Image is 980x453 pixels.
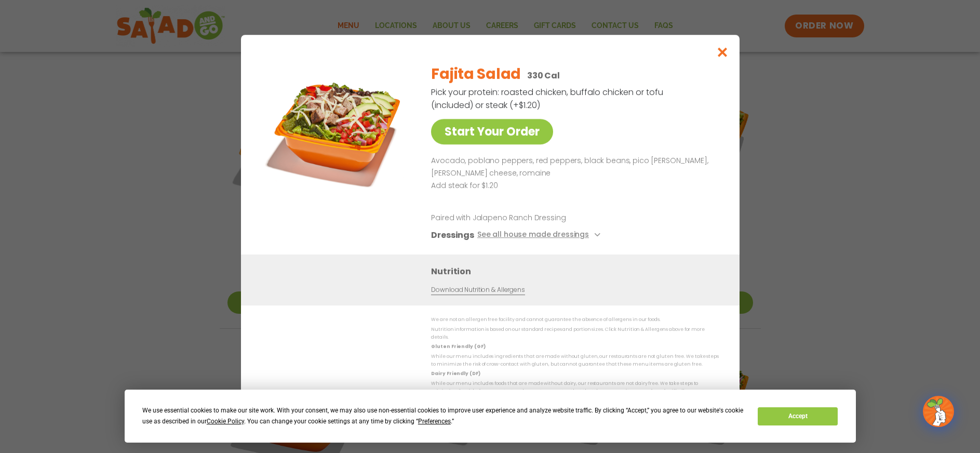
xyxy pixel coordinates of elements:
[705,35,739,70] button: Close modal
[924,397,953,426] img: wpChatIcon
[431,229,474,242] h3: Dressings
[431,286,525,296] a: Download Nutrition & Allergens
[418,418,451,425] span: Preferences
[142,405,745,427] div: We use essential cookies to make our site work. With your consent, we may also use non-essential ...
[431,180,715,192] p: Add steak for $1.20
[431,316,719,324] p: We are not an allergen free facility and cannot guarantee the absence of allergens in our foods.
[431,353,719,369] p: While our menu includes ingredients that are made without gluten, our restaurants are not gluten ...
[431,380,719,396] p: While our menu includes foods that are made without dairy, our restaurants are not dairy free. We...
[431,86,665,112] p: Pick your protein: roasted chicken, buffalo chicken or tofu (included) or steak (+$1.20)
[431,155,715,180] p: Avocado, poblano peppers, red peppers, black beans, pico [PERSON_NAME], [PERSON_NAME] cheese, rom...
[264,56,410,201] img: Featured product photo for Fajita Salad
[431,344,485,350] strong: Gluten Friendly (GF)
[527,69,560,82] p: 330 Cal
[431,265,724,278] h3: Nutrition
[477,229,603,242] button: See all house made dressings
[431,119,553,144] a: Start Your Order
[431,63,521,85] h2: Fajita Salad
[431,213,623,224] p: Paired with Jalapeno Ranch Dressing
[125,390,856,443] div: Cookie Consent Prompt
[431,326,719,342] p: Nutrition information is based on our standard recipes and portion sizes. Click Nutrition & Aller...
[431,371,480,377] strong: Dairy Friendly (DF)
[758,407,838,425] button: Accept
[207,418,244,425] span: Cookie Policy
